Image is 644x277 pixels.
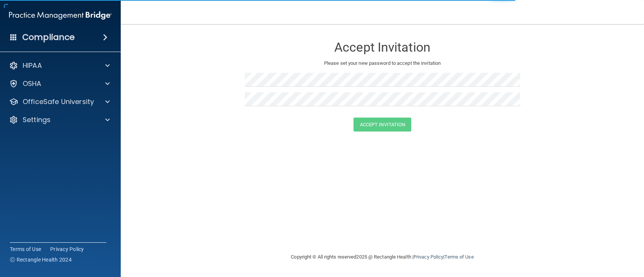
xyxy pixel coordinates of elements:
a: OfficeSafe University [9,97,110,106]
span: Ⓒ Rectangle Health 2024 [10,256,72,263]
p: Please set your new password to accept the invitation [251,59,515,68]
button: Accept Invitation [354,118,412,132]
h4: Compliance [22,32,75,43]
a: Privacy Policy [413,254,443,260]
p: Settings [23,115,51,124]
a: HIPAA [9,61,110,70]
a: Settings [9,115,110,124]
a: Terms of Use [10,245,41,253]
a: Terms of Use [444,254,473,260]
p: OSHA [23,79,41,88]
div: Copyright © All rights reserved 2025 @ Rectangle Health | | [245,245,520,269]
a: OSHA [9,79,110,88]
h3: Accept Invitation [245,40,520,54]
a: Privacy Policy [50,245,84,253]
p: OfficeSafe University [23,97,94,106]
img: PMB logo [9,8,112,23]
p: HIPAA [23,61,42,70]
